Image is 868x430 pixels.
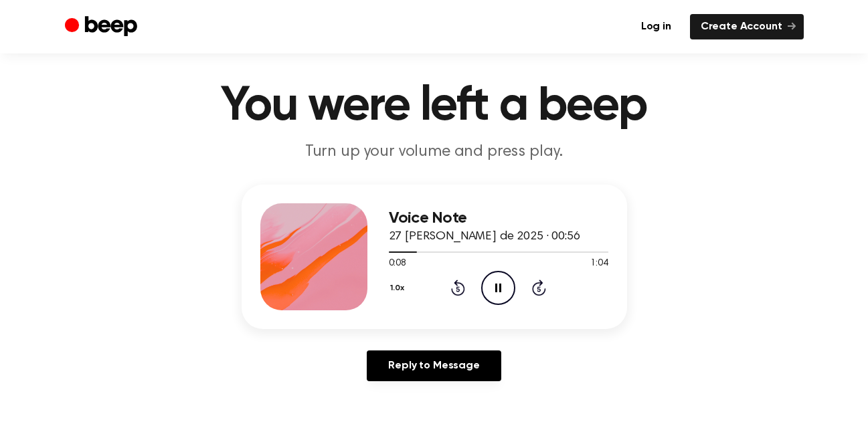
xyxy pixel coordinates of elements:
[367,350,501,381] a: Reply to Message
[690,14,804,39] a: Create Account
[630,14,682,39] a: Log in
[389,277,410,300] button: 1.0x
[389,209,608,227] h3: Voice Note
[389,231,580,243] span: 27 [PERSON_NAME] de 2025 · 00:56
[590,257,608,271] span: 1:04
[177,141,691,163] p: Turn up your volume and press play.
[92,82,777,130] h1: You were left a beep
[65,14,141,40] a: Beep
[389,257,406,271] span: 0:08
